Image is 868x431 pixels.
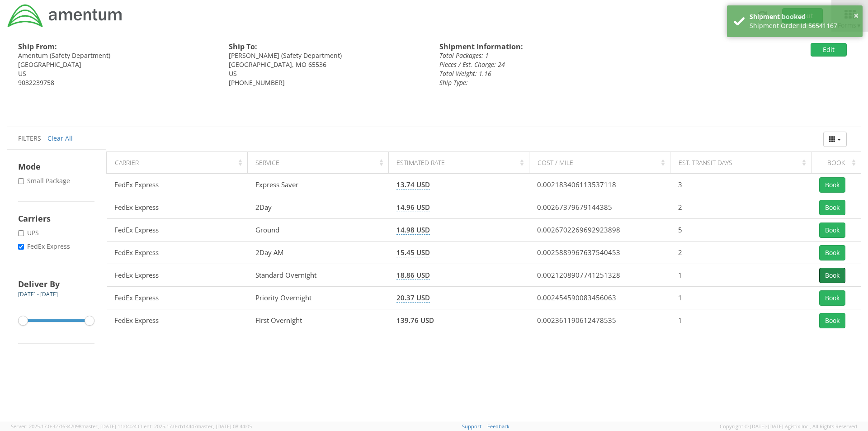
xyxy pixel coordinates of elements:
label: Small Package [18,176,72,185]
span: master, [DATE] 11:04:24 [81,423,137,430]
span: master, [DATE] 08:44:05 [197,423,252,430]
div: 9032239758 [18,78,215,87]
td: 1 [670,264,811,287]
div: Pieces / Est. Charge: 24 [439,60,707,69]
div: Total Packages: 1 [439,51,707,60]
td: FedEx Express [107,264,248,287]
h4: Mode [18,161,94,172]
button: Book [819,245,845,260]
button: Book [819,268,845,283]
h4: Deliver By [18,279,94,289]
td: 0.002454590083456063 [529,287,670,309]
h4: Shipment Information: [439,43,707,51]
div: Shipment booked [750,12,856,21]
button: × [854,9,859,23]
div: Est. Transit Days [679,158,808,167]
div: [GEOGRAPHIC_DATA], MO 65536 [229,60,426,69]
td: 2 [670,196,811,219]
span: 139.76 USD [396,316,434,325]
a: Support [462,423,481,430]
button: Book [819,177,845,193]
div: US [229,69,426,78]
td: 2Day [247,196,388,219]
button: Book [819,313,845,328]
span: 18.86 USD [396,270,430,280]
td: 1 [670,309,811,332]
td: FedEx Express [107,242,248,264]
td: FedEx Express [107,196,248,219]
h4: Ship From: [18,43,215,51]
div: Amentum (Safety Department) [18,51,215,60]
span: 13.74 USD [396,180,430,189]
td: 5 [670,219,811,242]
td: 0.002361190612478535 [529,309,670,332]
button: Book [819,290,845,306]
h4: Ship To: [229,43,426,51]
label: UPS [18,228,41,237]
div: US [18,69,215,78]
div: Total Weight: 1.16 [439,69,707,78]
td: 2Day AM [247,242,388,264]
td: FedEx Express [107,287,248,309]
a: Clear All [47,134,73,142]
span: Server: 2025.17.0-327f6347098 [11,423,137,430]
span: [DATE] - [DATE] [18,290,58,298]
div: [PHONE_NUMBER] [229,78,426,87]
a: Feedback [487,423,509,430]
input: Small Package [18,178,24,184]
h4: Carriers [18,213,94,224]
div: Book [820,158,859,167]
span: 14.98 USD [396,225,430,235]
td: Ground [247,219,388,242]
div: [GEOGRAPHIC_DATA] [18,60,215,69]
td: 3 [670,174,811,196]
div: Ship Type: [439,78,707,87]
div: Carrier [115,158,245,167]
span: Client: 2025.17.0-cb14447 [138,423,252,430]
span: 15.45 USD [396,248,430,257]
td: 0.002183406113537118 [529,174,670,196]
td: 2 [670,242,811,264]
td: 0.00267379679144385 [529,196,670,219]
button: Columns [823,132,847,147]
td: 0.0025889967637540453 [529,242,670,264]
div: Estimated Rate [396,158,526,167]
div: Cost / Mile [538,158,667,167]
input: FedEx Express [18,244,24,250]
td: FedEx Express [107,309,248,332]
span: 20.37 USD [396,293,430,303]
td: Priority Overnight [247,287,388,309]
span: Filters [18,134,41,142]
span: 14.96 USD [396,203,430,212]
div: [PERSON_NAME] (Safety Department) [229,51,426,60]
td: 0.0021208907741251328 [529,264,670,287]
div: Shipment Order Id 56541167 [750,21,856,30]
button: Book [819,200,845,215]
td: FedEx Express [107,219,248,242]
td: First Overnight [247,309,388,332]
img: dyn-intl-logo-049831509241104b2a82.png [7,3,123,28]
span: Copyright © [DATE]-[DATE] Agistix Inc., All Rights Reserved [720,423,857,430]
td: Standard Overnight [247,264,388,287]
td: Express Saver [247,174,388,196]
label: FedEx Express [18,242,72,251]
td: 1 [670,287,811,309]
input: UPS [18,230,24,236]
td: 0.0026702269692923898 [529,219,670,242]
div: Service [255,158,385,167]
td: FedEx Express [107,174,248,196]
button: Edit [811,43,847,57]
button: Book [819,223,845,238]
